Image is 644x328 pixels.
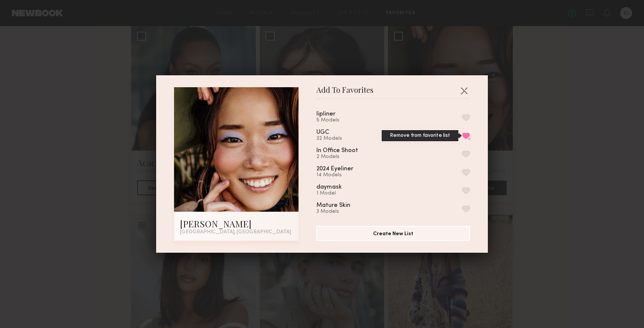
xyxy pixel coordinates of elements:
div: 2 Models [316,154,376,160]
button: Close [458,85,470,97]
button: Create New List [316,226,470,241]
div: 3 Models [316,209,368,215]
div: 1 Model [316,190,360,196]
button: Remove from favorite list [462,132,470,139]
div: 14 Models [316,172,371,178]
div: 32 Models [316,136,347,142]
div: 2024 Eyeliner [316,166,353,172]
div: daymask [316,184,342,190]
div: lipliner [316,111,335,117]
div: [GEOGRAPHIC_DATA], [GEOGRAPHIC_DATA] [180,230,293,235]
div: In Office Shoot [316,148,358,154]
div: Mature Skin [316,202,350,209]
div: [PERSON_NAME] [180,218,293,230]
div: UGC [316,129,329,136]
div: 5 Models [316,117,353,123]
span: Add To Favorites [316,87,373,98]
